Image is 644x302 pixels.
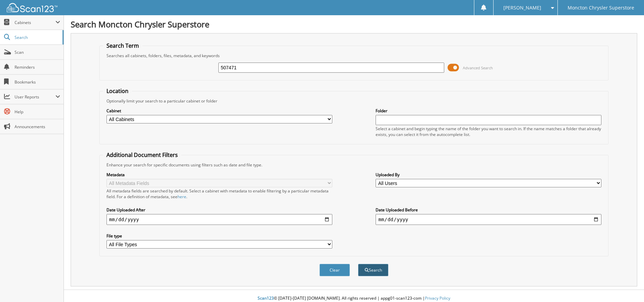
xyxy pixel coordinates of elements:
h1: Search Moncton Chrysler Superstore [71,19,637,30]
label: Date Uploaded After [106,207,332,213]
a: here [177,194,186,200]
legend: Search Term [103,42,142,49]
span: Moncton Chrysler Superstore [568,6,634,10]
span: [PERSON_NAME] [503,6,541,10]
label: Metadata [106,172,332,178]
span: Advanced Search [463,65,493,70]
label: Cabinet [106,108,332,114]
div: Enhance your search for specific documents using filters such as date and file type. [103,162,605,168]
span: Cabinets [15,20,55,25]
span: Scan [15,49,60,55]
span: Announcements [15,124,60,130]
div: Optionally limit your search to a particular cabinet or folder [103,98,605,104]
button: Search [358,264,388,276]
span: Search [15,34,59,40]
span: Scan123 [258,295,274,301]
label: Uploaded By [376,172,601,178]
span: Help [15,109,60,115]
iframe: Chat Widget [610,270,644,302]
div: All metadata fields are searched by default. Select a cabinet with metadata to enable filtering b... [106,188,332,200]
a: Privacy Policy [425,295,450,301]
span: Reminders [15,64,60,70]
div: Searches all cabinets, folders, files, metadata, and keywords [103,53,605,59]
button: Clear [319,264,350,276]
label: Folder [376,108,601,114]
input: end [376,214,601,225]
input: start [106,214,332,225]
span: Bookmarks [15,79,60,85]
label: File type [106,233,332,239]
span: User Reports [15,94,55,100]
legend: Location [103,87,132,95]
img: scan123-logo-white.svg [7,3,57,12]
legend: Additional Document Filters [103,151,181,159]
div: Select a cabinet and begin typing the name of the folder you want to search in. If the name match... [376,126,601,137]
label: Date Uploaded Before [376,207,601,213]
